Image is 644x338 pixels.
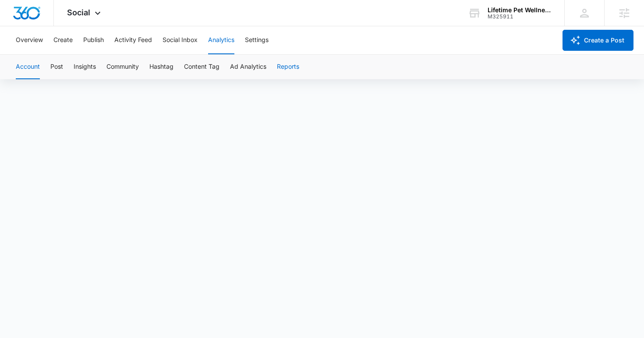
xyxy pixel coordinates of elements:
button: Content Tag [184,55,219,79]
button: Overview [16,26,43,54]
button: Create [53,26,73,54]
button: Social Inbox [163,26,198,54]
div: account id [488,14,552,20]
button: Community [106,55,139,79]
button: Publish [83,26,104,54]
button: Settings [245,26,269,54]
button: Create a Post [563,30,633,51]
button: Ad Analytics [230,55,266,79]
button: Post [50,55,63,79]
button: Activity Feed [114,26,152,54]
button: Analytics [208,26,234,54]
span: Social [67,8,90,17]
button: Account [16,55,40,79]
button: Reports [277,55,299,79]
button: Insights [74,55,96,79]
button: Hashtag [149,55,173,79]
div: account name [488,7,552,14]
